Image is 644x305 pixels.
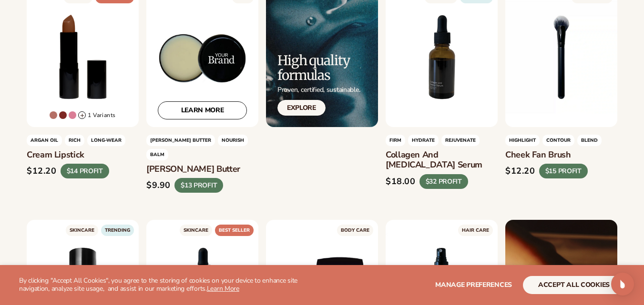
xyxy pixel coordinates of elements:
[419,174,468,189] div: $32 PROFIT
[87,135,125,146] span: LONG-WEAR
[539,164,588,179] div: $15 PROFIT
[277,100,326,116] a: Explore
[27,166,57,177] div: $12.20
[27,150,139,160] h3: Cream Lipstick
[277,53,378,83] h2: High quality formulas
[61,164,109,179] div: $14 PROFIT
[207,284,239,293] a: Learn More
[386,135,405,146] span: firm
[523,276,625,294] button: accept all cookies
[158,101,247,119] a: LEARN MORE
[386,177,416,187] div: $18.00
[505,135,540,146] span: highlight
[19,277,318,293] p: By clicking "Accept All Cookies", you agree to the storing of cookies on your device to enhance s...
[27,135,62,146] span: Argan oil
[146,180,171,191] div: $9.90
[277,86,378,94] p: Proven, certified, sustainable.
[218,135,248,146] span: nourish
[505,150,617,160] h3: Cheek fan brush
[408,135,439,146] span: HYDRATE
[65,135,84,146] span: rich
[435,276,512,294] button: Manage preferences
[611,273,634,295] div: Open Intercom Messenger
[146,164,258,175] h3: [PERSON_NAME] butter
[174,178,223,193] div: $13 PROFIT
[386,150,498,170] h3: Collagen and [MEDICAL_DATA] serum
[505,166,535,177] div: $12.20
[577,135,602,146] span: blend
[435,280,512,289] span: Manage preferences
[146,149,168,160] span: balm
[441,135,480,146] span: rejuvenate
[146,135,215,146] span: [PERSON_NAME] butter
[542,135,574,146] span: contour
